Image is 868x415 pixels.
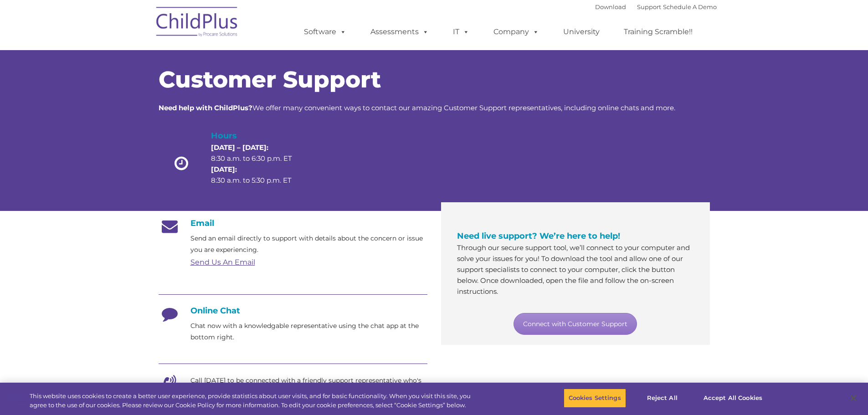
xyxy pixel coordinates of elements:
[484,23,548,41] a: Company
[295,23,355,41] a: Software
[843,388,863,408] button: Close
[564,389,626,408] button: Cookies Settings
[30,392,478,410] div: This website uses cookies to create a better user experience, provide statistics about user visit...
[615,23,702,41] a: Training Scramble!!
[190,258,255,266] a: Send Us An Email
[637,3,661,10] a: Support
[444,23,478,41] a: IT
[211,143,268,152] strong: [DATE] – [DATE]:
[361,23,438,41] a: Assessments
[595,3,717,10] font: |
[159,218,427,228] h4: Email
[190,375,427,398] p: Call [DATE] to be connected with a friendly support representative who's eager to help.
[159,306,427,316] h4: Online Chat
[159,103,252,112] strong: Need help with ChildPlus?
[634,389,691,408] button: Reject All
[211,165,237,174] strong: [DATE]:
[457,242,694,297] p: Through our secure support tool, we’ll connect to your computer and solve your issues for you! To...
[159,103,675,112] span: We offer many convenient ways to contact our amazing Customer Support representatives, including ...
[211,129,308,142] h4: Hours
[152,0,243,46] img: ChildPlus by Procare Solutions
[699,389,767,408] button: Accept All Cookies
[554,23,609,41] a: University
[663,3,717,10] a: Schedule A Demo
[595,3,626,10] a: Download
[457,231,620,241] span: Need live support? We’re here to help!
[211,142,308,186] p: 8:30 a.m. to 6:30 p.m. ET 8:30 a.m. to 5:30 p.m. ET
[190,320,427,343] p: Chat now with a knowledgable representative using the chat app at the bottom right.
[514,313,637,335] a: Connect with Customer Support
[159,66,381,93] span: Customer Support
[190,233,427,256] p: Send an email directly to support with details about the concern or issue you are experiencing.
